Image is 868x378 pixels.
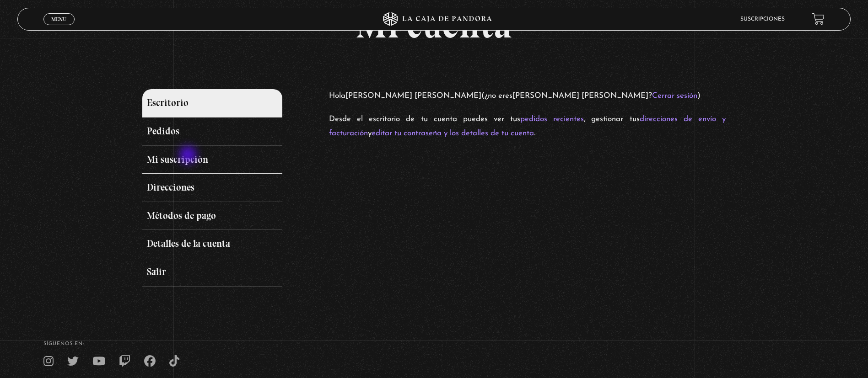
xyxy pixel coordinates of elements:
[372,129,534,137] a: editar tu contraseña y los detalles de tu cuenta
[142,146,282,174] a: Mi suscripción
[142,202,282,230] a: Métodos de pago
[329,112,726,140] p: Desde el escritorio de tu cuenta puedes ver tus , gestionar tus y .
[329,89,726,103] p: Hola (¿no eres ? )
[520,115,584,123] a: pedidos recientes
[652,92,697,100] a: Cerrar sesión
[142,174,282,202] a: Direcciones
[142,230,282,258] a: Detalles de la cuenta
[345,92,481,100] strong: [PERSON_NAME] [PERSON_NAME]
[142,89,282,117] a: Escritorio
[142,117,282,146] a: Pedidos
[812,13,825,25] a: View your shopping cart
[51,16,66,22] span: Menu
[49,24,70,30] span: Cerrar
[329,115,726,137] a: direcciones de envío y facturación
[142,89,317,286] nav: Páginas de cuenta
[142,7,726,43] h1: Mi cuenta
[142,258,282,287] a: Salir
[43,341,825,346] h4: SÍguenos en:
[740,16,785,22] a: Suscripciones
[512,92,648,100] strong: [PERSON_NAME] [PERSON_NAME]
